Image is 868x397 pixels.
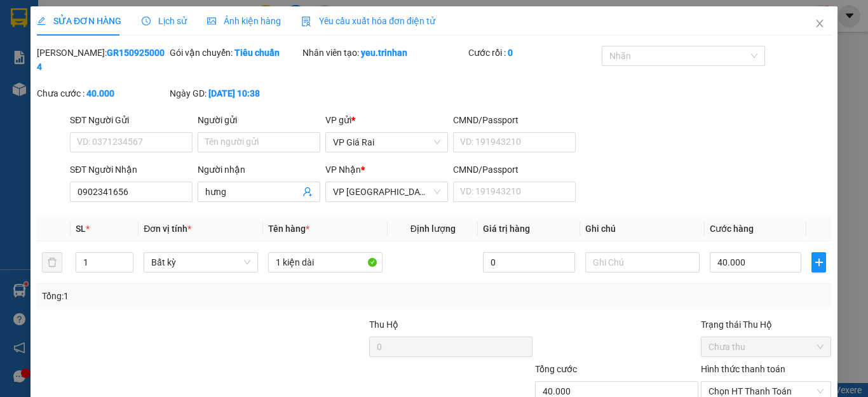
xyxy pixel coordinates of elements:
span: Đơn vị tính [144,224,191,234]
span: plus [812,257,825,267]
span: VP Giá Rai [333,133,440,152]
div: SĐT Người Nhận [70,163,193,177]
div: Người gửi [198,113,320,127]
div: VP gửi [325,113,448,127]
div: Trạng thái Thu Hộ [701,318,831,332]
span: Giá trị hàng [483,224,530,234]
li: 0983 44 7777 [6,60,242,76]
b: 0 [508,48,513,58]
b: Tiêu chuẩn [234,48,280,58]
li: [STREET_ADDRESS][PERSON_NAME] [6,28,242,60]
span: SL [76,224,86,234]
b: [DATE] 10:38 [208,88,260,98]
button: plus [811,252,826,273]
span: SỬA ĐƠN HÀNG [37,16,121,26]
div: Cước rồi : [468,46,599,60]
div: Chưa cước : [37,86,167,100]
label: Hình thức thanh toán [701,364,785,374]
b: GỬI : VP Giá Rai [6,95,130,116]
span: Tổng cước [535,364,577,374]
div: SĐT Người Gửi [70,113,193,127]
span: close [815,18,825,29]
b: 40.000 [86,88,114,98]
span: picture [207,17,216,25]
span: edit [37,17,46,25]
span: Định lượng [410,224,455,234]
span: Ảnh kiện hàng [207,16,281,26]
span: environment [73,30,83,41]
div: Ngày GD: [170,86,300,100]
span: Lịch sử [142,16,187,26]
b: TRÍ NHÂN [73,8,137,24]
div: Gói vận chuyển: [170,46,300,60]
span: clock-circle [142,17,151,25]
th: Ghi chú [580,217,705,241]
img: icon [301,17,311,27]
span: Thu Hộ [369,320,398,330]
span: Cước hàng [710,224,754,234]
button: delete [42,252,62,273]
span: Yêu cầu xuất hóa đơn điện tử [301,16,435,26]
span: Tên hàng [268,224,309,234]
div: Người nhận [198,163,320,177]
span: Bất kỳ [151,253,250,272]
input: VD: Bàn, Ghế [268,252,383,273]
span: user-add [302,187,313,197]
div: CMND/Passport [453,163,576,177]
div: Nhân viên tạo: [302,46,466,60]
span: VP Sài Gòn [333,182,440,201]
div: Tổng: 1 [42,289,336,303]
input: Ghi Chú [585,252,700,273]
div: [PERSON_NAME]: [37,46,167,74]
b: GR1509250004 [37,48,165,72]
span: Chưa thu [709,337,824,356]
button: Close [802,6,837,42]
b: yeu.trinhan [361,48,407,58]
span: VP Nhận [325,165,361,175]
span: phone [73,62,83,72]
div: CMND/Passport [453,113,576,127]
